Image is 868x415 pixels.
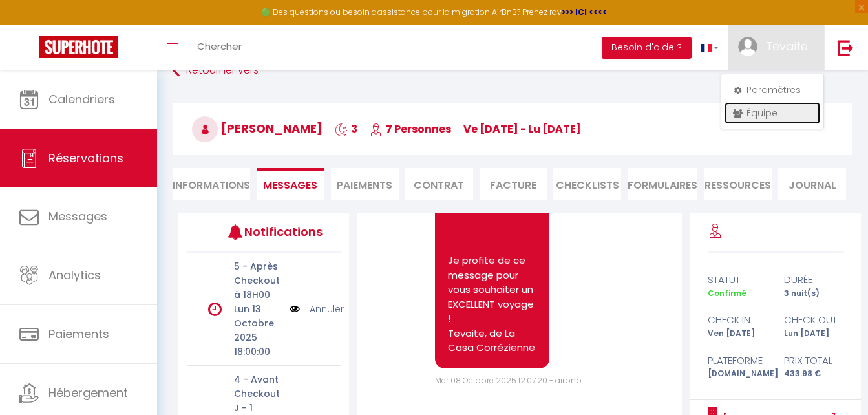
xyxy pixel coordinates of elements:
a: >>> ICI <<<< [562,6,607,17]
button: Besoin d'aide ? [602,37,692,59]
div: durée [776,272,852,288]
img: Super Booking [39,36,118,58]
li: Paiements [331,168,399,200]
li: Informations [173,168,250,200]
span: Confirmé [708,288,746,299]
h3: Notifications [244,217,308,246]
span: Analytics [48,267,101,283]
div: Ven [DATE] [699,328,776,340]
p: Lun 13 Octobre 2025 18:00:00 [234,302,281,359]
li: Journal [778,168,846,200]
img: logout [838,39,854,56]
span: [PERSON_NAME] [192,120,323,136]
p: 5 - Après Checkout à 18H00 [234,259,281,302]
div: Prix total [776,353,852,368]
span: Mer 08 Octobre 2025 12:07:20 - airbnb [435,375,582,386]
a: ... Tevaite [728,25,824,70]
div: [DOMAIN_NAME] [699,368,776,380]
span: Chercher [197,39,242,53]
span: Tevaite [766,38,808,54]
li: Contrat [405,168,473,200]
li: CHECKLISTS [553,168,621,200]
span: Paiements [48,326,109,342]
img: ... [738,37,757,56]
li: Facture [480,168,547,200]
div: check in [699,312,776,328]
p: 4 - Avant Checkout J - 1 [234,372,281,415]
div: check out [776,312,852,328]
img: NO IMAGE [290,302,300,316]
span: ve [DATE] - lu [DATE] [463,122,581,136]
span: 3 [335,122,357,136]
a: Équipe [725,102,820,124]
span: Calendriers [48,91,115,107]
span: 7 Personnes [370,122,451,136]
span: Messages [48,208,107,224]
li: Ressources [704,168,772,200]
div: Lun [DATE] [776,328,852,340]
a: Annuler [310,302,344,316]
span: Messages [263,178,317,193]
div: Plateforme [699,353,776,368]
div: statut [699,272,776,288]
a: Chercher [187,25,251,70]
span: Réservations [48,150,123,166]
li: FORMULAIRES [628,168,697,200]
div: 433.98 € [776,368,852,380]
a: Paramètres [725,79,820,101]
span: Hébergement [48,385,128,401]
a: Retourner vers [173,59,852,83]
div: 3 nuit(s) [776,288,852,300]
